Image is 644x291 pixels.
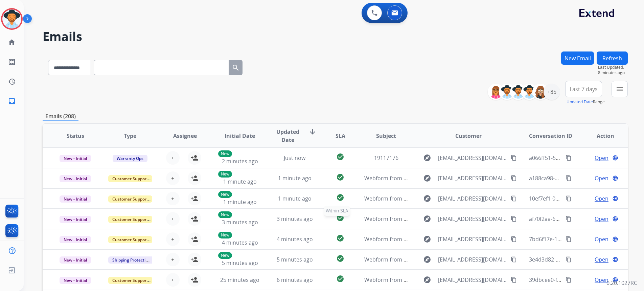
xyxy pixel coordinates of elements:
span: [EMAIL_ADDRESS][DOMAIN_NAME] [438,174,507,182]
mat-icon: content_copy [511,195,517,202]
mat-icon: explore [423,255,431,264]
div: Within SLA [324,206,350,216]
span: + [171,235,174,243]
mat-icon: explore [423,215,431,223]
span: + [171,174,174,182]
mat-icon: content_copy [511,256,517,263]
span: 7bd6f17e-15f4-4415-b7f1-9855d05fe532 [529,235,629,243]
mat-icon: inbox [8,97,16,105]
span: New - Initial [60,175,91,182]
span: 2 minutes ago [222,158,258,165]
img: avatar [2,9,21,28]
span: 3 minutes ago [222,219,258,226]
mat-icon: person_add [190,235,199,243]
span: Webform from [EMAIL_ADDRESS][DOMAIN_NAME] on [DATE] [364,235,517,243]
mat-icon: language [612,195,618,202]
span: [EMAIL_ADDRESS][DOMAIN_NAME] [438,215,507,223]
span: 1 minute ago [223,178,257,185]
span: 3 minutes ago [277,215,313,223]
mat-icon: search [232,64,240,72]
span: Webform from [EMAIL_ADDRESS][DOMAIN_NAME] on [DATE] [364,215,517,223]
p: Emails (208) [43,112,78,121]
span: 10ef7ef1-05a0-4c70-aced-090a44e4da82 [529,195,630,202]
button: + [166,232,180,246]
mat-icon: content_copy [566,216,572,222]
button: + [166,273,180,287]
mat-icon: explore [423,194,431,203]
mat-icon: menu [616,85,624,93]
span: Status [67,132,84,140]
mat-icon: content_copy [566,236,572,242]
mat-icon: explore [423,235,431,243]
span: Open [595,154,608,162]
span: [EMAIL_ADDRESS][DOMAIN_NAME] [438,255,507,264]
span: Webform from [EMAIL_ADDRESS][DOMAIN_NAME] on [DATE] [364,195,517,202]
span: Webform from [EMAIL_ADDRESS][DOMAIN_NAME] on [DATE] [364,256,517,263]
mat-icon: language [612,175,618,181]
span: Last 7 days [570,88,598,90]
span: Shipping Protection [108,256,155,264]
p: 0.20.1027RC [606,279,637,287]
span: 4 minutes ago [222,239,258,246]
span: Range [567,99,605,105]
span: af70f2aa-65c2-47e0-917f-31bf9c981a94 [529,215,627,223]
mat-icon: content_copy [511,175,517,181]
span: SLA [336,132,345,140]
span: Customer Support [108,277,152,284]
span: 19117176 [374,154,398,162]
mat-icon: content_copy [511,216,517,222]
span: 1 minute ago [278,174,312,182]
mat-icon: language [612,216,618,222]
span: Conversation ID [529,132,572,140]
h2: Emails [43,30,628,43]
span: + [171,255,174,264]
p: New [218,191,232,198]
button: + [166,171,180,185]
span: Last Updated: [598,65,628,70]
mat-icon: person_add [190,174,199,182]
span: Type [124,132,136,140]
mat-icon: home [8,38,16,46]
button: + [166,212,180,226]
span: Subject [376,132,396,140]
span: 6 minutes ago [277,276,313,284]
span: Open [595,276,608,284]
span: Customer Support [108,236,152,243]
mat-icon: check_circle [336,173,344,181]
button: + [166,253,180,266]
span: 4 minutes ago [277,235,313,243]
mat-icon: explore [423,154,431,162]
th: Action [573,124,628,148]
span: Open [595,194,608,203]
mat-icon: check_circle [336,275,344,283]
p: New [218,171,232,178]
span: [EMAIL_ADDRESS][DOMAIN_NAME] [438,276,507,284]
mat-icon: check_circle [336,193,344,202]
span: Initial Date [225,132,255,140]
mat-icon: history [8,78,16,86]
span: 8 minutes ago [598,70,628,76]
span: 39dbcee0-f22a-4a5a-9fa2-002a5253d18c [529,276,631,284]
span: Customer Support [108,195,152,203]
span: 1 minute ago [223,198,257,206]
p: New [218,252,232,259]
span: Customer [455,132,482,140]
mat-icon: person_add [190,276,199,284]
span: 5 minutes ago [222,259,258,267]
mat-icon: language [612,236,618,242]
mat-icon: language [612,155,618,161]
mat-icon: check_circle [336,234,344,242]
span: New - Initial [60,236,91,243]
span: a188ca98-dcb6-4be4-893d-b5a0af43eb6e [529,174,633,182]
mat-icon: language [612,256,618,263]
span: Open [595,235,608,243]
mat-icon: person_add [190,255,199,264]
span: [EMAIL_ADDRESS][DOMAIN_NAME] [438,154,507,162]
span: + [171,276,174,284]
span: + [171,154,174,162]
mat-icon: content_copy [511,277,517,283]
mat-icon: person_add [190,215,199,223]
span: + [171,215,174,223]
span: Customer Support [108,216,152,223]
span: a066ff51-5901-4d96-89f4-06a4c580903c [529,154,629,162]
